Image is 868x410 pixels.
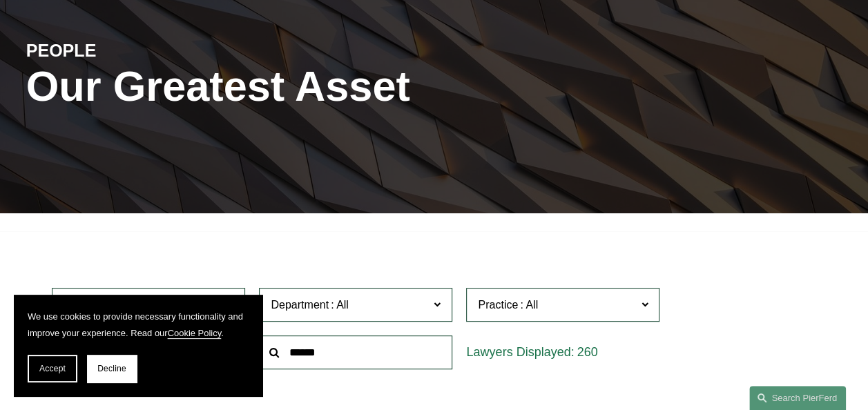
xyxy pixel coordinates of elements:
a: Search this site [749,386,846,410]
span: Practice [478,299,518,311]
p: We use cookies to provide necessary functionality and improve your experience. Read our . [28,309,249,341]
h1: Our Greatest Asset [26,62,570,110]
span: 260 [577,345,597,359]
span: Accept [39,364,66,373]
a: Cookie Policy [168,328,222,338]
span: Decline [97,364,126,373]
h4: PEOPLE [26,40,230,62]
span: Department [271,299,329,311]
button: Accept [28,355,77,382]
section: Cookie banner [14,295,262,396]
button: Decline [87,355,137,382]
